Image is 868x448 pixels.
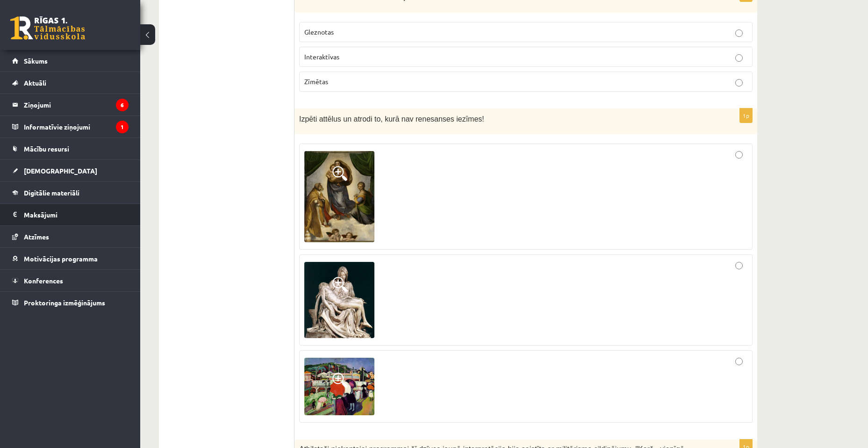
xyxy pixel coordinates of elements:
[735,79,743,87] input: Zīmētas
[24,94,129,116] legend: Ziņojumi
[12,292,129,313] a: Proktoringa izmēģinājums
[24,79,46,87] span: Aktuāli
[735,29,743,37] input: Gleznotas
[24,57,48,65] span: Sākums
[304,358,374,415] img: 3.png
[24,166,97,175] span: [DEMOGRAPHIC_DATA]
[10,16,85,40] a: Rīgas 1. Tālmācības vidusskola
[24,188,79,197] span: Digitālie materiāli
[24,232,49,241] span: Atzīmes
[735,54,743,62] input: Interaktīvas
[12,116,129,137] a: Informatīvie ziņojumi1
[12,204,129,225] a: Maksājumi
[24,116,129,137] legend: Informatīvie ziņojumi
[304,151,374,242] img: 1.png
[12,72,129,94] a: Aktuāli
[24,145,69,153] span: Mācību resursi
[12,94,129,116] a: Ziņojumi6
[304,77,328,86] span: Zīmētas
[304,28,334,36] span: Gleznotas
[116,99,129,111] i: 6
[12,226,129,247] a: Atzīmes
[24,204,129,225] legend: Maksājumi
[12,248,129,269] a: Motivācijas programma
[12,50,129,72] a: Sākums
[299,115,484,123] span: Izpēti attēlus un atrodi to, kurā nav renesanses iezīmes!
[12,270,129,291] a: Konferences
[304,52,339,61] span: Interaktīvas
[12,182,129,203] a: Digitālie materiāli
[116,121,129,133] i: 1
[304,262,374,338] img: 2.png
[24,276,63,285] span: Konferences
[24,298,105,307] span: Proktoringa izmēģinājums
[12,138,129,159] a: Mācību resursi
[739,108,753,123] p: 1p
[24,254,98,263] span: Motivācijas programma
[12,160,129,181] a: [DEMOGRAPHIC_DATA]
